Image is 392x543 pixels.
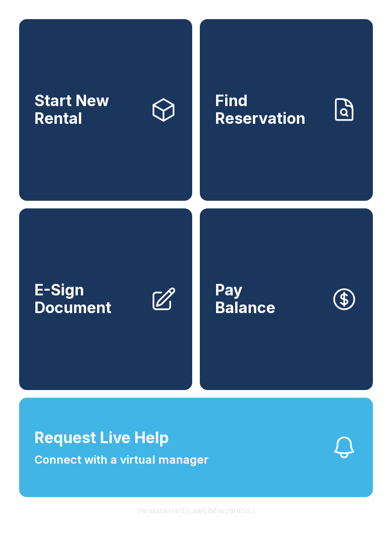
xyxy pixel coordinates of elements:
span: Request Live Help [34,426,169,449]
span: E-Sign Document [34,282,142,316]
button: PayBalance [200,208,373,390]
button: Request Live HelpConnect with a virtual manager [19,398,373,497]
a: Find Reservation [200,19,373,201]
button: VersionkrrefDLawElMlwz8nfSsJ [129,497,263,524]
span: Pay Balance [215,282,275,316]
span: Start New Rental [34,92,142,127]
span: Connect with a virtual manager [34,451,208,468]
span: Find Reservation [215,92,323,127]
a: E-Sign Document [19,208,192,390]
a: Start New Rental [19,19,192,201]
